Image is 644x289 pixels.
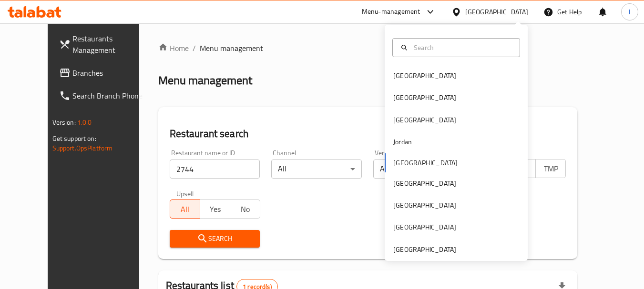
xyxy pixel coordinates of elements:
[174,202,196,216] span: All
[629,7,630,17] span: l
[170,159,260,179] input: Search for restaurant name or ID..
[158,73,252,88] h2: Menu management
[271,159,362,179] div: All
[158,42,578,54] nav: breadcrumb
[393,244,456,255] div: [GEOGRAPHIC_DATA]
[393,92,456,103] div: [GEOGRAPHIC_DATA]
[51,84,155,107] a: Search Branch Phone
[234,202,256,216] span: No
[51,27,155,61] a: Restaurants Management
[176,190,194,197] label: Upsell
[52,142,113,154] a: Support.OpsPlatform
[393,70,456,81] div: [GEOGRAPHIC_DATA]
[393,222,456,232] div: [GEOGRAPHIC_DATA]
[72,67,148,79] span: Branches
[193,42,196,54] li: /
[393,200,456,210] div: [GEOGRAPHIC_DATA]
[230,199,260,219] button: No
[158,42,189,54] a: Home
[77,116,92,129] span: 1.0.0
[200,199,230,219] button: Yes
[393,115,456,125] div: [GEOGRAPHIC_DATA]
[170,127,566,141] h2: Restaurant search
[52,116,76,129] span: Version:
[540,162,562,176] span: TMP
[465,7,528,17] div: [GEOGRAPHIC_DATA]
[72,33,148,56] span: Restaurants Management
[52,132,96,145] span: Get support on:
[362,6,420,18] div: Menu-management
[170,199,200,219] button: All
[51,61,155,84] a: Branches
[410,42,514,53] input: Search
[393,137,412,147] div: Jordan
[72,90,148,101] span: Search Branch Phone
[393,178,456,189] div: [GEOGRAPHIC_DATA]
[170,230,260,248] button: Search
[204,202,226,216] span: Yes
[200,42,263,54] span: Menu management
[373,159,464,179] div: All
[177,233,253,245] span: Search
[535,159,566,178] button: TMP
